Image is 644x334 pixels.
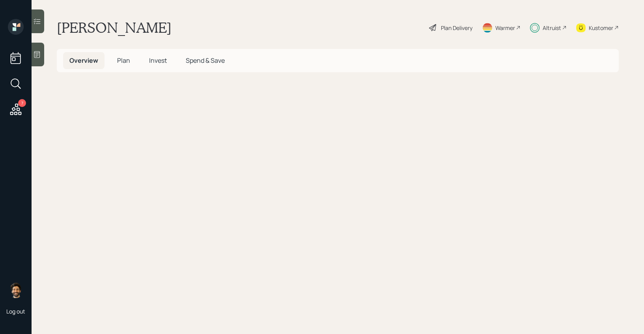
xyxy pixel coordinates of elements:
[69,56,98,65] span: Overview
[543,24,561,32] div: Altruist
[117,56,130,65] span: Plan
[6,308,25,315] div: Log out
[57,19,172,36] h1: [PERSON_NAME]
[8,282,24,298] img: eric-schwartz-headshot.png
[495,24,515,32] div: Warmer
[186,56,225,65] span: Spend & Save
[18,99,26,107] div: 7
[441,24,472,32] div: Plan Delivery
[589,24,613,32] div: Kustomer
[149,56,167,65] span: Invest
